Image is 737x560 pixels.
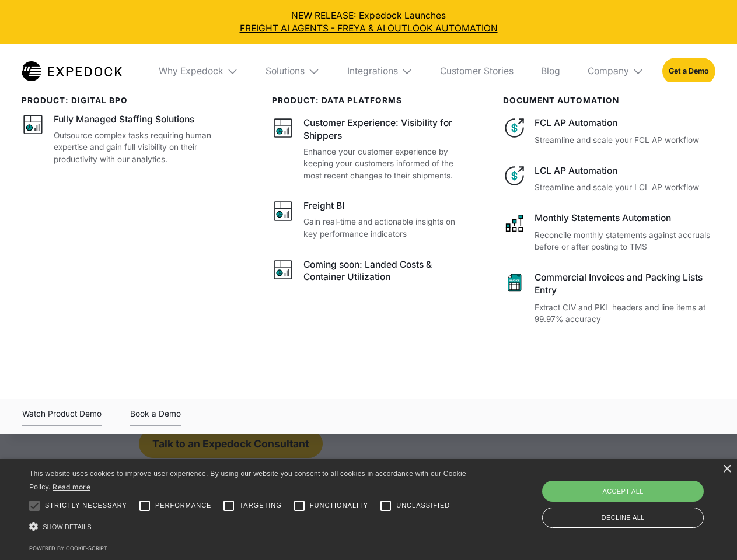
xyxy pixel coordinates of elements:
a: Blog [532,44,569,99]
div: Why Expedock [159,65,223,77]
span: Strictly necessary [45,501,127,510]
div: Company [578,44,653,99]
span: Targeting [239,501,281,510]
div: Commercial Invoices and Packing Lists Entry [535,271,715,297]
span: Functionality [310,501,368,510]
a: Powered by cookie-script [29,545,107,551]
div: Customer Experience: Visibility for Shippers [303,117,466,142]
p: Reconcile monthly statements against accruals before or after posting to TMS [535,229,715,253]
div: Integrations [347,65,398,77]
a: FREIGHT AI AGENTS - FREYA & AI OUTLOOK AUTOMATION [9,22,728,35]
a: Commercial Invoices and Packing Lists EntryExtract CIV and PKL headers and line items at 99.97% a... [503,271,715,325]
span: Performance [155,501,212,510]
a: Monthly Statements AutomationReconcile monthly statements against accruals before or after postin... [503,212,715,253]
div: Why Expedock [149,44,247,99]
div: Company [588,65,629,77]
div: LCL AP Automation [535,164,715,177]
div: Fully Managed Staffing Solutions [54,113,194,126]
a: open lightbox [22,407,102,426]
span: Show details [43,523,92,530]
p: Streamline and scale your FCL AP workflow [535,134,715,146]
p: Streamline and scale your LCL AP workflow [535,181,715,194]
div: Solutions [266,65,305,77]
a: Read more [53,482,90,491]
div: document automation [503,96,715,105]
div: Solutions [257,44,329,99]
a: Customer Experience: Visibility for ShippersEnhance your customer experience by keeping your cust... [272,117,466,181]
div: Monthly Statements Automation [535,212,715,225]
div: product: digital bpo [22,96,235,105]
a: Freight BIGain real-time and actionable insights on key performance indicators [272,199,466,240]
div: Coming soon: Landed Costs & Container Utilization [303,258,466,284]
p: Gain real-time and actionable insights on key performance indicators [303,216,466,240]
a: LCL AP AutomationStreamline and scale your LCL AP workflow [503,164,715,194]
div: Integrations [338,44,422,99]
a: Book a Demo [130,407,181,426]
p: Extract CIV and PKL headers and line items at 99.97% accuracy [535,302,715,325]
div: Watch Product Demo [22,407,102,426]
div: FCL AP Automation [535,117,715,129]
div: NEW RELEASE: Expedock Launches [9,9,728,35]
p: Outsource complex tasks requiring human expertise and gain full visibility on their productivity ... [54,129,235,166]
iframe: Chat Widget [543,434,737,560]
a: Customer Stories [431,44,522,99]
div: Freight BI [303,199,344,212]
a: Get a Demo [662,58,715,84]
p: Enhance your customer experience by keeping your customers informed of the most recent changes to... [303,146,466,182]
span: Unclassified [396,501,450,510]
div: PRODUCT: data platforms [272,96,466,105]
a: Fully Managed Staffing SolutionsOutsource complex tasks requiring human expertise and gain full v... [22,113,235,165]
a: Coming soon: Landed Costs & Container Utilization [272,258,466,288]
a: FCL AP AutomationStreamline and scale your FCL AP workflow [503,117,715,146]
span: This website uses cookies to improve user experience. By using our website you consent to all coo... [29,470,466,491]
div: Show details [29,519,470,535]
